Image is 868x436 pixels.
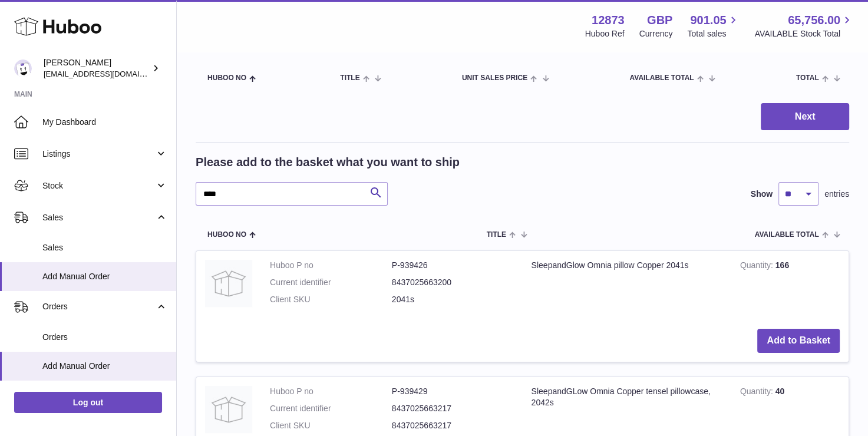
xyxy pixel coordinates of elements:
span: Total [796,74,819,82]
td: SleepandGlow Omnia pillow Copper 2041s [523,251,731,320]
dt: Client SKU [270,420,392,431]
span: Title [487,231,506,239]
label: Show [751,189,773,200]
span: My Dashboard [42,117,167,128]
dt: Current identifier [270,403,392,414]
span: AVAILABLE Total [629,74,694,82]
span: AVAILABLE Stock Total [754,28,854,39]
dd: P-939426 [392,260,514,271]
button: Next [761,103,849,131]
span: Huboo no [207,231,246,239]
span: Add Manual Order [42,361,167,372]
span: Unit Sales Price [462,74,527,82]
td: 166 [731,251,849,320]
span: Listings [42,148,155,160]
strong: GBP [647,12,672,28]
strong: Quantity [740,387,775,399]
span: 65,756.00 [788,12,840,28]
img: SleepandGlow Omnia pillow Copper 2041s [205,260,252,307]
dd: 2041s [392,294,514,305]
div: Huboo Ref [585,28,625,39]
img: SleepandGLow Omnia Copper tensel pillowcase, 2042s [205,386,252,433]
strong: Quantity [740,260,775,273]
span: Total sales [687,28,740,39]
button: Add to Basket [757,329,840,353]
span: Sales [42,212,155,223]
dd: 8437025663217 [392,420,514,431]
img: tikhon.oleinikov@sleepandglow.com [14,60,32,77]
span: entries [824,189,849,200]
strong: 12873 [592,12,625,28]
dd: 8437025663217 [392,403,514,414]
a: 65,756.00 AVAILABLE Stock Total [754,12,854,39]
span: Huboo no [207,74,246,82]
dd: 8437025663200 [392,277,514,288]
span: 901.05 [690,12,726,28]
div: [PERSON_NAME] [44,57,150,80]
dt: Client SKU [270,294,392,305]
span: [EMAIL_ADDRESS][DOMAIN_NAME] [44,69,173,78]
dt: Huboo P no [270,386,392,397]
span: Add Manual Order [42,271,167,282]
span: AVAILABLE Total [755,231,819,239]
span: Title [340,74,359,82]
span: Sales [42,242,167,253]
dd: P-939429 [392,386,514,397]
dt: Current identifier [270,277,392,288]
span: Stock [42,180,155,191]
span: Orders [42,332,167,343]
div: Currency [639,28,673,39]
a: 901.05 Total sales [687,12,740,39]
h2: Please add to the basket what you want to ship [196,154,460,170]
a: Log out [14,392,162,413]
dt: Huboo P no [270,260,392,271]
span: Orders [42,301,155,312]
